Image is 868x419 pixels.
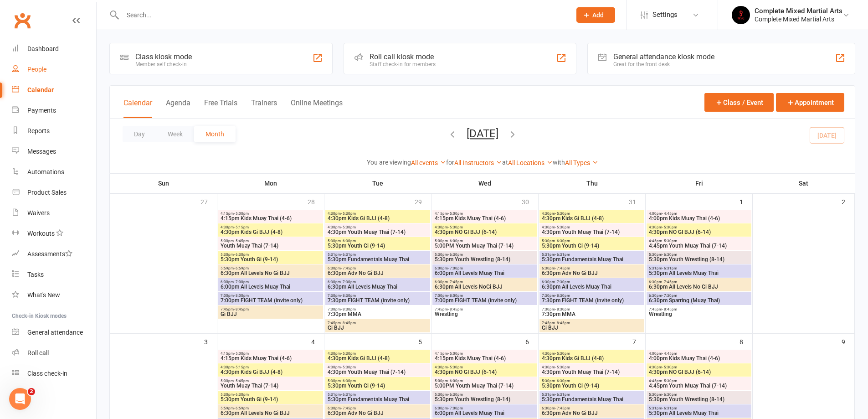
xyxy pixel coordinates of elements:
[525,334,538,349] div: 6
[541,253,642,257] span: 5:31pm
[12,285,96,305] a: What's New
[27,329,83,336] div: General attendance
[234,379,249,383] span: - 5:45pm
[434,266,535,270] span: 6:00pm
[555,307,570,311] span: - 8:30pm
[434,253,535,257] span: 5:30pm
[291,98,343,118] button: Online Meetings
[648,253,750,257] span: 5:30pm
[12,141,96,162] a: Messages
[662,294,677,298] span: - 7:30pm
[662,253,677,257] span: - 6:30pm
[555,365,570,369] span: - 5:30pm
[27,66,46,73] div: People
[648,280,750,284] span: 6:30pm
[217,174,324,193] th: Mon
[448,365,463,369] span: - 5:30pm
[220,294,321,298] span: 7:00pm
[327,266,428,270] span: 6:30pm
[541,356,642,361] span: 4:30pm Kids Gi BJJ (4-8)
[541,298,642,303] span: 7:30pm FIGHT TEAM (invite only)
[541,352,642,356] span: 4:30pm
[555,280,570,284] span: - 7:30pm
[327,257,428,262] span: 5:30pm Fundamentals Muay Thai
[220,365,321,369] span: 4:30pm
[12,80,96,100] a: Calendar
[341,406,356,410] span: - 7:45pm
[341,365,356,369] span: - 5:30pm
[541,257,642,262] span: 5:30pm Fundamentals Muay Thai
[166,98,190,118] button: Agenda
[648,307,750,311] span: 7:45pm
[541,294,642,298] span: 7:30pm
[327,365,428,369] span: 4:30pm
[434,243,535,248] span: 5:00PM Youth Muay Thai (7-14)
[220,280,321,284] span: 6:00pm
[629,194,645,209] div: 31
[434,280,535,284] span: 6:30pm
[327,369,428,375] span: 4:30pm Youth Muay Thai (7-14)
[12,343,96,363] a: Roll call
[220,393,321,397] span: 5:30pm
[648,356,750,361] span: 4:00pm Kids Muay Thai (4-6)
[648,406,750,410] span: 5:31pm
[327,397,428,402] span: 5:30pm Fundamentals Muay Thai
[12,182,96,203] a: Product Sales
[555,393,570,397] span: - 6:31pm
[740,334,752,349] div: 8
[411,159,446,166] a: All events
[234,253,249,257] span: - 6:30pm
[613,52,714,61] div: General attendance kiosk mode
[12,223,96,244] a: Workouts
[448,352,463,356] span: - 5:00pm
[327,307,428,311] span: 7:30pm
[555,225,570,229] span: - 5:30pm
[220,253,321,257] span: 5:30pm
[341,212,356,216] span: - 5:30pm
[220,397,321,402] span: 5:30pm Youth Gi (9-14)
[434,225,535,229] span: 4:30pm
[327,393,428,397] span: 5:31pm
[327,216,428,221] span: 4:30pm Kids Gi BJJ (4-8)
[327,284,428,290] span: 6:30pm All Levels Muay Thai
[27,271,44,278] div: Tasks
[648,229,750,235] span: 4:30pm NO GI BJJ (6-14)
[467,127,498,140] button: [DATE]
[842,194,854,209] div: 2
[327,406,428,410] span: 6:30pm
[234,393,249,397] span: - 6:30pm
[311,334,324,349] div: 4
[541,229,642,235] span: 4:30pm Youth Muay Thai (7-14)
[454,159,502,166] a: All Instructors
[434,393,535,397] span: 5:30pm
[418,334,431,349] div: 5
[613,61,714,67] div: Great for the front desk
[662,239,677,243] span: - 5:30pm
[27,230,55,237] div: Workouts
[448,225,463,229] span: - 5:30pm
[434,212,535,216] span: 4:15pm
[555,253,570,257] span: - 6:31pm
[135,61,192,67] div: Member self check-in
[541,307,642,311] span: 7:30pm
[648,365,750,369] span: 4:30pm
[220,369,321,375] span: 4:30pm Kids Gi BJJ (4-8)
[120,9,565,21] input: Search...
[12,121,96,141] a: Reports
[327,229,428,235] span: 4:30pm Youth Muay Thai (7-14)
[341,393,356,397] span: - 6:31pm
[156,126,194,142] button: Week
[327,294,428,298] span: 7:30pm
[448,406,463,410] span: - 7:00pm
[448,280,463,284] span: - 7:45pm
[434,369,535,375] span: 4:30pm NO GI BJJ (6-14)
[220,243,321,248] span: Youth Muay Thai (7-14)
[234,225,249,229] span: - 5:15pm
[27,209,50,217] div: Waivers
[842,334,854,349] div: 9
[448,266,463,270] span: - 7:00pm
[502,159,508,166] strong: at
[327,325,428,331] span: Gi BJJ
[341,239,356,243] span: - 6:30pm
[27,45,59,52] div: Dashboard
